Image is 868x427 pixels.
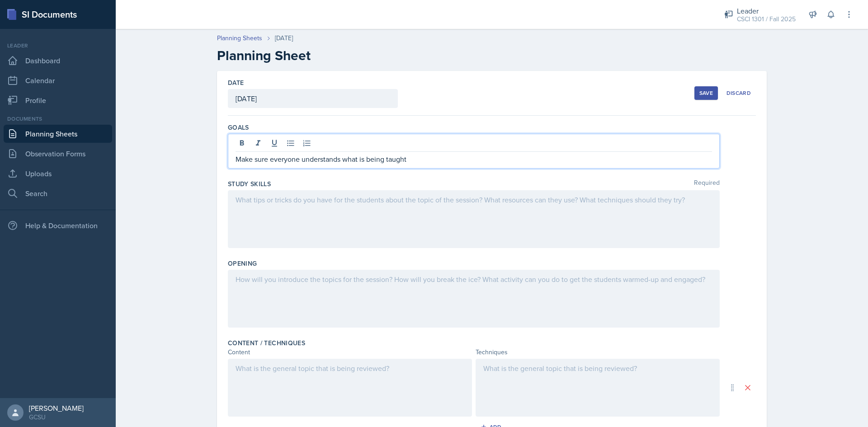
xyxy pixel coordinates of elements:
a: Search [4,184,112,202]
a: Uploads [4,164,112,183]
div: Save [699,89,713,97]
a: Planning Sheets [217,33,262,43]
div: [DATE] [275,33,293,43]
div: GCSU [29,413,84,422]
label: Goals [228,123,249,132]
button: Save [694,86,718,100]
label: Date [228,78,244,87]
div: Documents [4,115,112,123]
label: Content / Techniques [228,338,305,347]
div: Leader [737,5,796,16]
button: Discard [722,86,756,100]
div: Help & Documentation [4,216,112,235]
div: [PERSON_NAME] [29,404,84,413]
label: Study Skills [228,179,271,188]
label: Opening [228,259,257,268]
div: Leader [4,42,112,50]
h2: Planning Sheet [217,47,767,64]
p: Make sure everyone understands what is being taught [236,154,712,164]
a: Dashboard [4,52,112,70]
a: Planning Sheets [4,125,112,143]
div: CSCI 1301 / Fall 2025 [737,14,796,24]
a: Calendar [4,71,112,89]
a: Observation Forms [4,145,112,163]
a: Profile [4,91,112,109]
div: Techniques [476,347,720,357]
span: Required [694,179,720,188]
div: Content [228,347,472,357]
div: Discard [726,89,751,97]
